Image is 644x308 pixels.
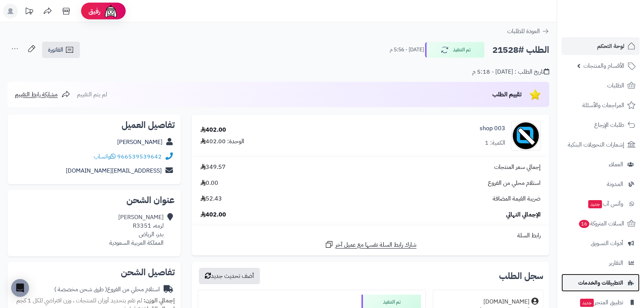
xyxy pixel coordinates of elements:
[607,80,624,91] span: الطلبات
[609,159,623,170] span: العملاء
[607,179,623,189] span: المدونة
[48,45,63,54] span: الفاتورة
[493,195,541,203] span: ضريبة القيمة المضافة
[506,211,541,219] span: الإجمالي النهائي
[66,166,162,175] a: [EMAIL_ADDRESS][DOMAIN_NAME]
[88,7,100,16] span: رفيق
[94,152,116,161] a: واتساب
[15,90,70,99] a: مشاركة رابط التقييم
[335,241,416,249] span: شارك رابط السلة نفسها مع عميل آخر
[597,41,624,51] span: لوحة التحكم
[511,121,540,151] img: no_image-90x90.png
[579,219,590,228] span: 16
[16,296,142,305] span: لم تقم بتحديد أوزان للمنتجات ، وزن افتراضي للكل 1 كجم
[507,27,549,36] a: العودة للطلبات
[593,6,637,21] img: logo-2.png
[42,42,80,58] a: الفاتورة
[13,268,175,277] h2: تفاصيل الشحن
[561,215,640,232] a: السلات المتروكة16
[200,126,226,134] div: 402.00
[492,90,522,99] span: تقييم الطلب
[390,46,424,54] small: [DATE] - 5:56 م
[582,100,624,110] span: المراجعات والأسئلة
[485,139,505,147] div: الكمية: 1
[20,4,38,20] a: تحديثات المنصة
[425,42,484,58] button: تم التنفيذ
[200,137,244,146] div: الوحدة: 402.00
[472,68,549,76] div: تاريخ الطلب : [DATE] - 5:18 م
[199,268,260,284] button: أضف تحديث جديد
[200,195,222,203] span: 52.43
[561,274,640,292] a: التطبيقات والخدمات
[561,175,640,193] a: المدونة
[578,277,623,288] span: التطبيقات والخدمات
[144,296,175,305] strong: إجمالي الوزن:
[13,196,175,205] h2: عنوان الشحن
[15,90,58,99] span: مشاركة رابط التقييم
[488,179,541,187] span: استلام محلي من الفروع
[561,116,640,134] a: طلبات الإرجاع
[507,27,540,36] span: العودة للطلبات
[580,299,594,307] span: جديد
[561,37,640,55] a: لوحة التحكم
[494,163,541,171] span: إجمالي سعر المنتجات
[54,285,107,294] span: ( طرق شحن مخصصة )
[54,285,160,294] div: استلام محلي من الفروع
[13,121,175,129] h2: تفاصيل العميل
[11,279,29,297] div: Open Intercom Messenger
[200,163,226,171] span: 349.57
[587,199,623,209] span: وآتس آب
[561,195,640,213] a: وآتس آبجديد
[480,124,505,133] a: shop 003
[591,238,623,248] span: أدوات التسويق
[583,61,624,71] span: الأقسام والمنتجات
[579,297,623,308] span: تطبيق المتجر
[561,136,640,154] a: إشعارات التحويلات البنكية
[109,213,164,247] div: [PERSON_NAME] لزمه، R3351 بدر، الرياض المملكة العربية السعودية
[195,231,546,240] div: رابط السلة
[609,258,623,268] span: التقارير
[578,218,624,229] span: السلات المتروكة
[561,234,640,252] a: أدوات التسويق
[200,179,218,187] span: 0.00
[325,240,416,249] a: شارك رابط السلة نفسها مع عميل آخر
[561,155,640,173] a: العملاء
[77,90,107,99] span: لم يتم التقييم
[499,272,543,280] h3: سجل الطلب
[117,138,162,147] a: [PERSON_NAME]
[568,139,624,150] span: إشعارات التحويلات البنكية
[103,4,118,19] img: ai-face.png
[561,77,640,94] a: الطلبات
[561,254,640,272] a: التقارير
[492,42,549,58] h2: الطلب #21528
[594,120,624,130] span: طلبات الإرجاع
[117,152,162,161] a: 966539539642
[200,211,226,219] span: 402.00
[561,96,640,114] a: المراجعات والأسئلة
[588,200,602,208] span: جديد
